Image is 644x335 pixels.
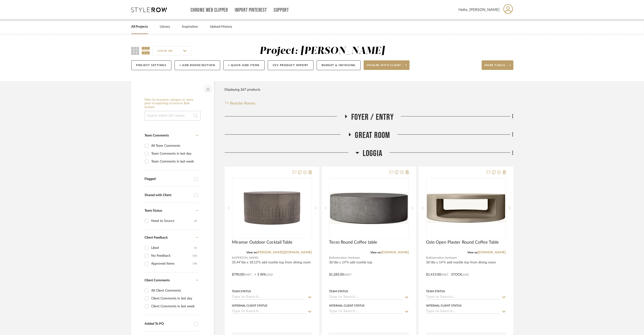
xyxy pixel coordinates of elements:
button: Reorder Rooms [225,100,255,106]
div: Project: [PERSON_NAME] [260,46,385,56]
span: [PERSON_NAME] [235,256,259,260]
div: Displaying 267 products [225,85,261,94]
a: Support [274,8,289,12]
span: Foyer / Entry [351,112,394,122]
img: Oslo Open Plaster Round Coffee Table [426,193,505,223]
div: (2) [194,217,197,225]
div: Internal Client Status [232,304,268,308]
img: Terzo Round Coffee table [330,192,408,224]
span: Client Feedback [145,236,168,239]
span: Oslo Open Plaster Round Coffee Table [426,240,499,245]
a: Upload History [210,24,232,30]
div: Added To PO [145,322,192,326]
a: Import Pinterest [235,8,267,12]
h6: Filter by keyword, category or name prior to exporting to Excel or Bulk Actions [145,98,201,109]
span: View on [468,251,478,254]
div: (26) [193,252,197,260]
div: Internal Client Status [329,304,365,308]
span: Loggia [363,148,382,159]
div: All Client Comments [151,287,197,294]
input: Type to Search… [232,295,306,300]
div: Client Comments in last day [151,295,197,302]
button: More tools [482,60,513,70]
a: [DOMAIN_NAME] [381,251,409,254]
input: Type to Search… [426,309,500,314]
input: Type to Search… [426,295,500,300]
div: (1) [194,244,197,252]
a: All Projects [131,24,148,30]
div: Client Comments in last week [151,303,197,310]
div: Flagged [145,177,192,181]
div: Team Comments in last week [151,158,197,165]
span: Team Status [145,209,162,212]
div: Team Comments in last day [151,150,197,157]
div: (18) [193,260,197,267]
input: Search within 267 results [145,111,201,120]
span: Team Comments [145,134,169,137]
a: Library [160,24,170,30]
span: Miramar Outdoor Cocktail Table [232,240,293,245]
div: Need to Source [151,217,194,225]
div: Shared with Client [145,193,192,197]
span: Restoration Hardware [332,256,360,260]
div: Liked [151,244,194,252]
div: Team Status [329,289,348,293]
a: [PERSON_NAME][DOMAIN_NAME] [257,251,312,254]
span: Client Comments [145,279,170,282]
div: Internal Client Status [426,304,462,308]
span: By [232,256,235,260]
div: Approved Items [151,260,193,267]
span: View on [370,251,381,254]
button: CSV Product Import [268,60,314,70]
img: Miramar Outdoor Cocktail Table [242,178,302,238]
span: Great Room [355,130,390,141]
span: By [329,256,332,260]
div: No Feedback [151,252,193,260]
a: [DOMAIN_NAME] [478,251,506,254]
button: Project Settings [131,60,171,70]
button: Close [203,84,213,93]
span: More tools [484,63,505,71]
div: All Team Comments [151,142,197,150]
a: Inspiration [182,24,198,30]
button: + Add Room/Section [175,60,220,70]
input: Type to Search… [329,295,403,300]
a: Chrome Web Clipper [191,8,228,12]
span: By [426,256,429,260]
span: Terzo Round Coffee table [329,240,377,245]
input: Type to Search… [232,309,306,314]
input: Type to Search… [329,309,403,314]
span: View on [246,251,257,254]
button: + Quick Add Items [223,60,265,70]
div: Team Status [232,289,251,293]
span: Share with client [367,63,401,71]
span: Reorder Rooms [230,100,255,106]
span: Restoration Hardware [429,256,457,260]
button: Share with client [364,60,410,70]
div: Team Status [426,289,445,293]
button: Budget & Invoicing [317,60,361,70]
span: Hello, [PERSON_NAME] [459,7,500,13]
